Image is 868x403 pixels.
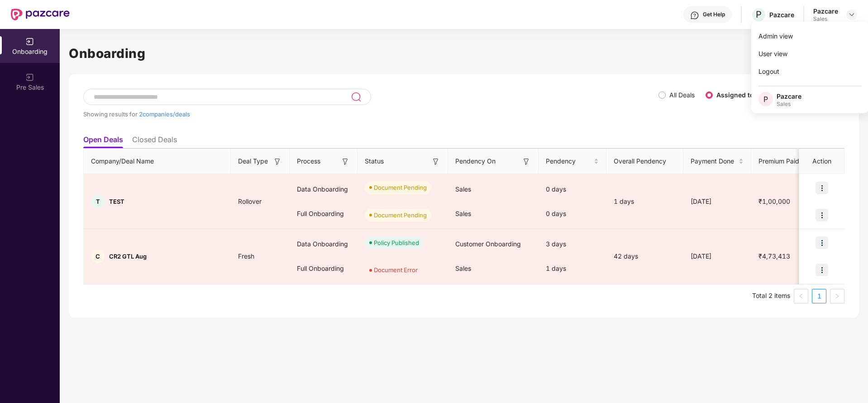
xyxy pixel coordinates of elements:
th: Company/Deal Name [84,149,231,174]
div: 0 days [539,201,606,226]
li: Previous Page [794,289,808,303]
div: Pazcare [769,10,794,19]
img: svg+xml;base64,PHN2ZyBpZD0iRHJvcGRvd24tMzJ4MzIiIHhtbG5zPSJodHRwOi8vd3d3LnczLm9yZy8yMDAwL3N2ZyIgd2... [848,11,855,18]
div: 1 days [539,256,606,281]
li: Total 2 items [752,289,790,303]
span: ₹1,00,000 [751,197,797,205]
div: [DATE] [683,251,751,261]
img: svg+xml;base64,PHN2ZyB3aWR0aD0iMjQiIGhlaWdodD0iMjUiIHZpZXdCb3g9IjAgMCAyNCAyNSIgZmlsbD0ibm9uZSIgeG... [351,91,361,102]
div: Full Onboarding [290,201,358,226]
div: Document Pending [374,211,427,220]
span: Customer Onboarding [455,240,521,248]
li: Next Page [830,289,844,303]
span: 2 companies/deals [139,110,190,118]
span: Deal Type [238,156,268,166]
div: Sales [777,101,801,108]
label: All Deals [669,91,695,99]
span: Sales [455,264,471,272]
span: TEST [109,198,124,205]
span: Process [297,156,320,166]
label: Assigned to me [716,91,765,99]
a: 1 [812,289,826,303]
div: Data Onboarding [290,232,358,256]
span: Status [365,156,384,166]
li: Closed Deals [132,135,177,148]
div: 42 days [606,251,683,261]
div: Policy Published [374,238,419,247]
span: left [798,293,804,299]
img: icon [816,264,828,276]
th: Payment Done [683,149,751,174]
div: Document Pending [374,183,427,192]
th: Pendency [539,149,606,174]
h1: Onboarding [69,43,859,63]
span: CR2 GTL Aug [109,253,147,260]
th: Overall Pendency [606,149,683,174]
div: 0 days [539,177,606,201]
div: 1 days [606,197,683,206]
img: svg+xml;base64,PHN2ZyBpZD0iSGVscC0zMngzMiIgeG1sbnM9Imh0dHA6Ly93d3cudzMub3JnLzIwMDAvc3ZnIiB3aWR0aD... [690,11,699,20]
li: Open Deals [83,135,123,148]
button: right [830,289,844,303]
div: T [91,195,105,208]
img: svg+xml;base64,PHN2ZyB3aWR0aD0iMTYiIGhlaWdodD0iMTYiIHZpZXdCb3g9IjAgMCAxNiAxNiIgZmlsbD0ibm9uZSIgeG... [341,157,350,166]
th: Premium Paid [751,149,810,174]
span: ₹4,73,413 [751,252,797,260]
img: svg+xml;base64,PHN2ZyB3aWR0aD0iMjAiIGhlaWdodD0iMjAiIHZpZXdCb3g9IjAgMCAyMCAyMCIgZmlsbD0ibm9uZSIgeG... [25,73,34,82]
span: Pendency [546,156,592,166]
img: icon [816,236,828,249]
span: P [756,9,762,20]
img: svg+xml;base64,PHN2ZyB3aWR0aD0iMTYiIGhlaWdodD0iMTYiIHZpZXdCb3g9IjAgMCAxNiAxNiIgZmlsbD0ibm9uZSIgeG... [431,157,440,166]
div: C [91,249,105,263]
img: svg+xml;base64,PHN2ZyB3aWR0aD0iMjAiIGhlaWdodD0iMjAiIHZpZXdCb3g9IjAgMCAyMCAyMCIgZmlsbD0ibm9uZSIgeG... [25,37,34,46]
div: Showing results for [83,110,658,118]
th: Action [799,149,844,174]
div: Pazcare [777,92,801,101]
div: Document Error [374,265,418,274]
span: Payment Done [691,156,737,166]
img: icon [816,209,828,221]
div: Sales [813,15,838,23]
span: Pendency On [455,156,496,166]
img: svg+xml;base64,PHN2ZyB3aWR0aD0iMTYiIGhlaWdodD0iMTYiIHZpZXdCb3g9IjAgMCAxNiAxNiIgZmlsbD0ibm9uZSIgeG... [522,157,531,166]
span: Fresh [231,252,262,260]
img: New Pazcare Logo [11,9,70,20]
span: right [835,293,840,299]
div: Data Onboarding [290,177,358,201]
div: 3 days [539,232,606,256]
button: left [794,289,808,303]
img: icon [816,182,828,194]
div: [DATE] [683,197,751,206]
span: P [763,94,768,105]
span: Sales [455,210,471,217]
li: 1 [812,289,826,303]
span: Sales [455,185,471,193]
div: Full Onboarding [290,256,358,281]
img: svg+xml;base64,PHN2ZyB3aWR0aD0iMTYiIGhlaWdodD0iMTYiIHZpZXdCb3g9IjAgMCAxNiAxNiIgZmlsbD0ibm9uZSIgeG... [273,157,282,166]
div: Get Help [703,11,725,18]
div: Pazcare [813,7,838,15]
span: Rollover [231,197,269,205]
